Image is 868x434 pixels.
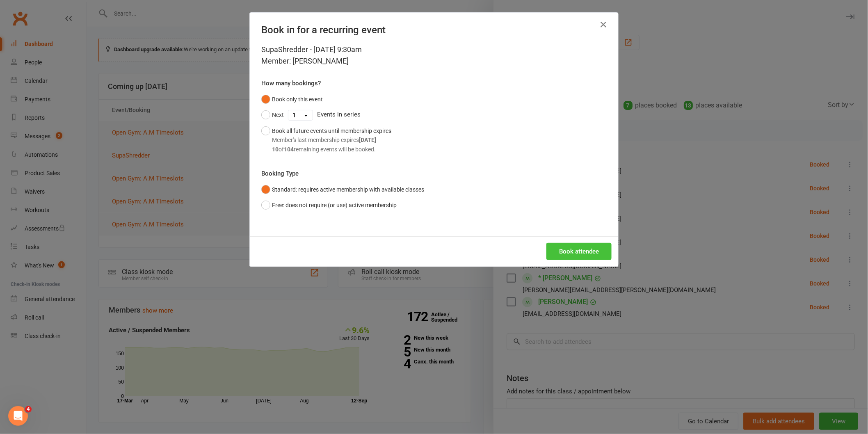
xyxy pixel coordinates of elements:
h4: Book in for a recurring event [261,24,607,36]
span: 4 [25,406,32,413]
button: Book only this event [261,91,323,107]
div: Events in series [261,107,607,123]
strong: 10 [272,146,279,153]
button: Book attendee [546,243,612,260]
button: Close [597,18,610,31]
strong: [DATE] [359,137,376,143]
button: Next [261,107,284,123]
label: Booking Type [261,169,299,178]
button: Free: does not require (or use) active membership [261,197,397,213]
div: SupaShredder - [DATE] 9:30am Member: [PERSON_NAME] [261,44,607,67]
div: of remaining events will be booked. [272,145,391,154]
div: Book all future events until membership expires [272,126,391,154]
iframe: Intercom live chat [8,406,28,426]
strong: 104 [284,146,294,153]
button: Book all future events until membership expiresMember's last membership expires[DATE]10of104remai... [261,123,391,157]
div: Member's last membership expires [272,135,391,144]
label: How many bookings? [261,78,321,88]
button: Standard: requires active membership with available classes [261,182,424,197]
